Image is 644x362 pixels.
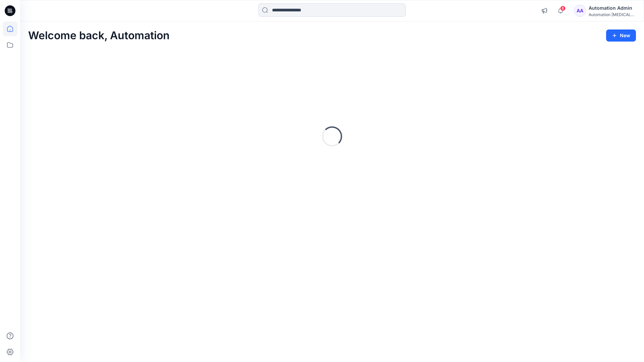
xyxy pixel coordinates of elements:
[606,29,636,42] button: New
[28,29,170,42] h2: Welcome back, Automation
[574,5,586,17] div: AA
[589,12,636,17] div: Automation [MEDICAL_DATA]...
[589,4,636,12] div: Automation Admin
[560,6,566,11] span: 8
